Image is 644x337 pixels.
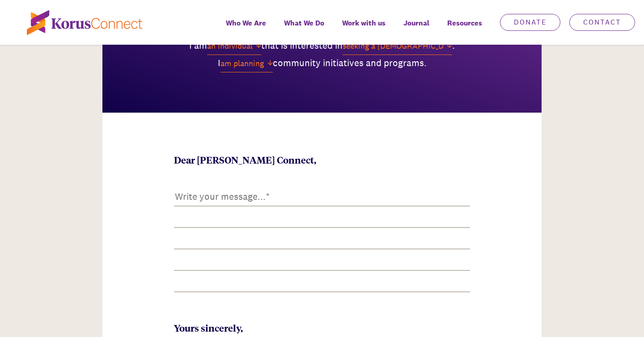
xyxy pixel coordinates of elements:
[394,13,438,45] a: Journal
[342,17,386,29] span: Work with us
[500,14,560,31] a: Donate
[174,321,315,334] div: Yours sincerely,
[174,153,470,166] div: Dear [PERSON_NAME] Connect,
[27,10,142,35] img: korus-connect%2Fc5177985-88d5-491d-9cd7-4a1febad1357_logo.svg
[189,39,207,51] span: I am
[217,13,275,45] a: Who We Are
[261,39,343,51] span: that is interested in
[438,13,491,45] div: Resources
[403,17,429,29] span: Journal
[226,17,266,29] span: Who We Are
[275,13,333,45] a: What We Do
[284,17,324,29] span: What We Do
[569,14,635,31] a: Contact
[273,57,427,69] span: community initiatives and programs.
[333,13,394,45] a: Work with us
